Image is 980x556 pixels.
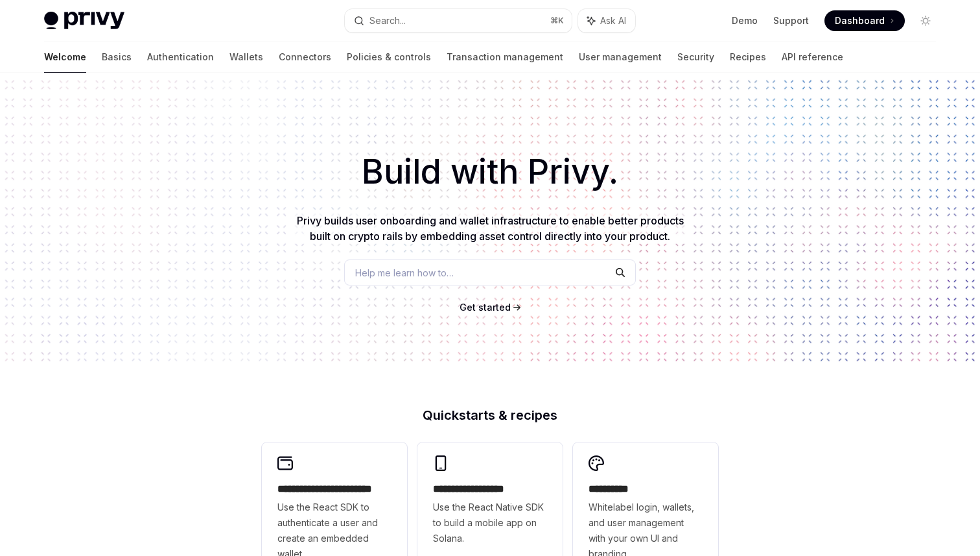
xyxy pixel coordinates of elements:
[732,14,758,27] a: Demo
[345,9,572,32] button: Search...⌘K
[297,214,684,243] span: Privy builds user onboarding and wallet infrastructure to enable better products built on crypto ...
[835,14,885,27] span: Dashboard
[730,42,766,73] a: Recipes
[579,42,662,73] a: User management
[279,42,331,73] a: Connectors
[102,42,132,73] a: Basics
[550,16,564,26] span: ⌘ K
[915,10,936,31] button: Toggle dark mode
[433,500,547,546] span: Use the React Native SDK to build a mobile app on Solana.
[578,9,635,32] button: Ask AI
[44,12,124,30] img: light logo
[460,301,511,314] a: Get started
[677,42,714,73] a: Security
[355,266,454,280] span: Help me learn how to…
[447,42,563,73] a: Transaction management
[369,13,406,29] div: Search...
[773,14,809,27] a: Support
[824,10,905,31] a: Dashboard
[229,42,263,73] a: Wallets
[347,42,431,73] a: Policies & controls
[782,42,843,73] a: API reference
[44,42,86,73] a: Welcome
[600,14,626,27] span: Ask AI
[21,147,959,197] h1: Build with Privy.
[460,302,511,313] span: Get started
[147,42,214,73] a: Authentication
[262,409,718,422] h2: Quickstarts & recipes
